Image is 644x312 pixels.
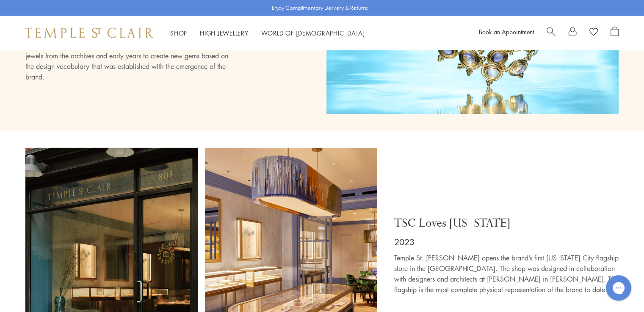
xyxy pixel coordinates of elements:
p: We return to our fine jewelry origins with Florence86, rediscovering jewels from the archives and... [25,40,237,82]
nav: Main navigation [170,28,365,38]
iframe: Gorgias live chat messenger [602,272,636,304]
a: World of [DEMOGRAPHIC_DATA]World of [DEMOGRAPHIC_DATA] [261,29,365,37]
img: Temple St. Clair [25,28,153,38]
p: Temple St. [PERSON_NAME] opens the brand’s first [US_STATE] City flagship store in the [GEOGRAPHI... [394,253,619,295]
a: Search [547,27,556,39]
a: Book an Appointment [479,27,534,36]
a: ShopShop [170,29,187,37]
a: High JewelleryHigh Jewellery [200,29,249,37]
a: View Wishlist [589,27,598,39]
p: 2023 [394,235,619,249]
p: Enjoy Complimentary Delivery & Returns [272,4,368,12]
p: TSC Loves [US_STATE] [394,216,619,231]
a: Open Shopping Bag [611,27,619,39]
